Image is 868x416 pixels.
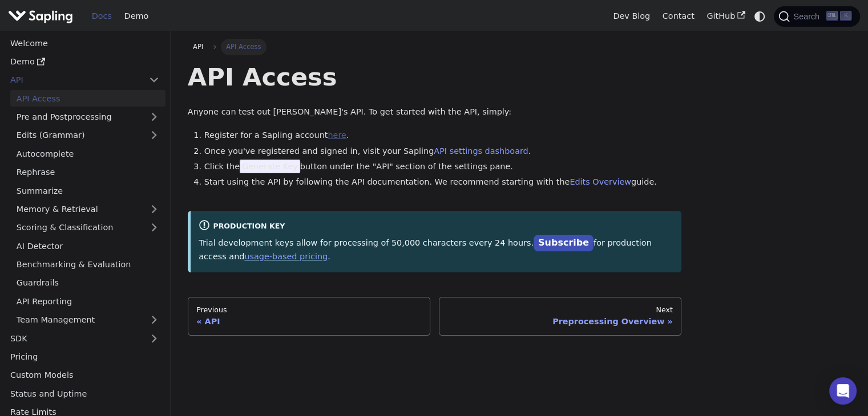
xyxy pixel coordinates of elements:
[4,35,165,51] a: Welcome
[8,8,77,25] a: Sapling.ai
[188,62,681,92] h1: API Access
[199,219,673,233] div: Production Key
[204,160,682,174] li: Click the button under the "API" section of the settings pane.
[10,182,165,199] a: Summarize
[204,176,682,189] li: Start using the API by following the API documentation. We recommend starting with the guide.
[188,105,681,119] p: Anyone can test out [PERSON_NAME]'s API. To get started with the API, simply:
[10,275,165,291] a: Guardrails
[328,130,346,140] a: here
[10,127,165,144] a: Edits (Grammar)
[10,293,165,309] a: API Reporting
[4,54,165,70] a: Demo
[10,145,165,162] a: Autocomplete
[10,90,165,107] a: API Access
[10,109,165,125] a: Pre and Postprocessing
[188,39,681,55] nav: Breadcrumbs
[10,219,165,236] a: Scoring & Classification
[447,305,673,315] div: Next
[829,377,857,405] div: Open Intercom Messenger
[196,316,422,327] div: API
[188,39,209,55] a: API
[204,129,682,142] li: Register for a Sapling account .
[4,349,165,365] a: Pricing
[4,72,143,88] a: API
[10,201,165,218] a: Memory & Retrieval
[10,256,165,273] a: Benchmarking & Evaluation
[143,330,165,346] button: Expand sidebar category 'SDK'
[199,235,673,264] p: Trial development keys allow for processing of 50,000 characters every 24 hours. for production a...
[439,297,681,336] a: NextPreprocessing Overview
[244,252,328,261] a: usage-based pricing
[434,146,528,156] a: API settings dashboard
[10,164,165,181] a: Rephrase
[196,305,422,315] div: Previous
[4,367,165,384] a: Custom Models
[10,238,165,254] a: AI Detector
[240,160,300,173] span: Generate Key
[221,39,267,55] span: API Access
[570,177,631,186] a: Edits Overview
[8,8,73,25] img: Sapling.ai
[840,11,851,21] kbd: K
[700,7,751,25] a: GitHub
[188,297,681,336] nav: Docs pages
[752,8,768,25] button: Switch between dark and light mode (currently system mode)
[4,385,165,402] a: Status and Uptime
[86,7,118,25] a: Docs
[774,6,859,27] button: Search (Ctrl+K)
[4,330,143,346] a: SDK
[447,316,673,327] div: Preprocessing Overview
[534,235,594,251] a: Subscribe
[193,43,203,51] span: API
[607,7,656,25] a: Dev Blog
[118,7,155,25] a: Demo
[656,7,701,25] a: Contact
[204,145,682,158] li: Once you've registered and signed in, visit your Sapling .
[10,312,165,328] a: Team Management
[790,12,826,21] span: Search
[143,72,165,88] button: Collapse sidebar category 'API'
[188,297,430,336] a: PreviousAPI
